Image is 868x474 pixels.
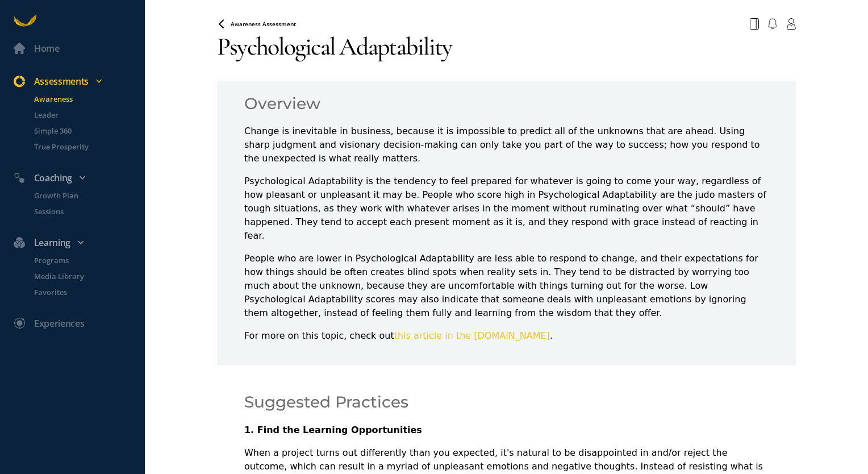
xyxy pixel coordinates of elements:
[34,286,143,298] p: Favorites
[244,425,422,435] strong: 1. Find the Learning Opportunities
[20,125,145,136] a: Simple 360
[20,271,145,282] a: Media Library
[20,141,145,152] a: True Prosperity
[244,393,769,412] h3: Suggested Practices
[34,206,143,217] p: Sessions
[34,271,143,282] p: Media Library
[20,206,145,217] a: Sessions
[231,20,296,28] span: Awareness Assessment
[34,109,143,120] p: Leader
[34,141,143,152] p: True Prosperity
[394,330,550,341] a: this article in the [DOMAIN_NAME]
[244,174,769,243] p: Psychological Adaptability is the tendency to feel prepared for whatever is going to come your wa...
[244,124,769,165] p: Change is inevitable in business, because it is impossible to predict all of the unknowns that ar...
[20,286,145,298] a: Favorites
[217,31,796,63] h3: Psychological Adaptability
[34,41,60,56] div: Home
[34,93,143,105] p: Awareness
[20,109,145,120] a: Leader
[34,316,84,331] div: Experiences
[7,235,149,250] div: Learning
[34,255,143,266] p: Programs
[244,329,769,343] p: For more on this topic, check out .
[34,190,143,201] p: Growth Plan
[244,94,769,114] h3: Overview
[7,74,149,89] div: Assessments
[7,171,149,185] div: Coaching
[20,255,145,266] a: Programs
[34,125,143,136] p: Simple 360
[20,190,145,201] a: Growth Plan
[244,252,769,320] p: People who are lower in Psychological Adaptability are less able to respond to change, and their ...
[20,93,145,105] a: Awareness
